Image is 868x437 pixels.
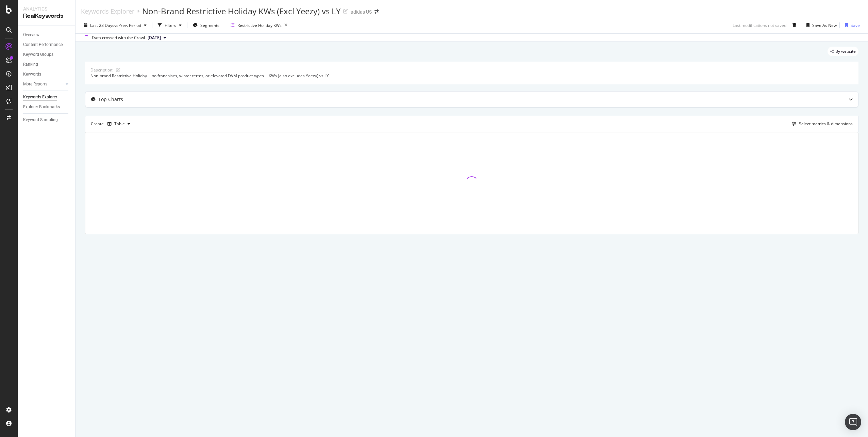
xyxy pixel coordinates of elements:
[105,118,133,129] button: Table
[90,67,113,73] div: Description:
[114,22,141,28] span: vs Prev. Period
[23,116,70,124] a: Keyword Sampling
[23,81,47,88] div: More Reports
[145,34,169,42] button: [DATE]
[23,51,70,58] a: Keyword Groups
[23,94,70,101] a: Keywords Explorer
[804,20,837,31] button: Save As New
[789,120,853,128] button: Select metrics & dimensions
[23,12,70,20] div: RealKeywords
[165,22,176,28] div: Filters
[733,22,786,28] div: Last modifications not saved
[190,20,222,31] button: Segments
[351,9,372,15] div: adidas US
[237,22,282,28] div: Restrictive Holiday KWs
[155,20,184,31] button: Filters
[845,414,861,430] div: Open Intercom Messenger
[90,73,853,79] div: Non-brand Restrictive Holiday -- no franchises, winter terms, or elevated DVM product types -- KW...
[851,22,860,28] div: Save
[23,103,70,111] a: Explorer Bookmarks
[23,94,57,101] div: Keywords Explorer
[842,20,860,31] button: Save
[23,116,58,124] div: Keyword Sampling
[91,118,133,129] div: Create
[23,103,60,111] div: Explorer Bookmarks
[148,35,161,41] span: 2025 Oct. 1st
[142,5,340,17] div: Non-Brand Restrictive Holiday KWs (Excl Yeezy) vs LY
[90,22,114,28] span: Last 28 Days
[23,71,41,78] div: Keywords
[828,47,858,56] div: legacy label
[228,20,290,31] button: Restrictive Holiday KWs
[374,10,379,14] div: arrow-right-arrow-left
[81,20,149,31] button: Last 28 DaysvsPrev. Period
[799,121,853,127] div: Select metrics & dimensions
[23,5,70,12] div: Analytics
[23,41,70,48] a: Content Performance
[812,22,837,28] div: Save As New
[200,22,219,28] span: Segments
[114,122,125,126] div: Table
[23,71,70,78] a: Keywords
[23,31,70,38] a: Overview
[23,51,53,58] div: Keyword Groups
[23,81,64,88] a: More Reports
[23,61,70,68] a: Ranking
[23,31,39,38] div: Overview
[98,96,123,103] div: Top Charts
[92,35,145,41] div: Data crossed with the Crawl
[23,41,63,48] div: Content Performance
[835,49,856,53] span: By website
[23,61,38,68] div: Ranking
[81,7,134,15] a: Keywords Explorer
